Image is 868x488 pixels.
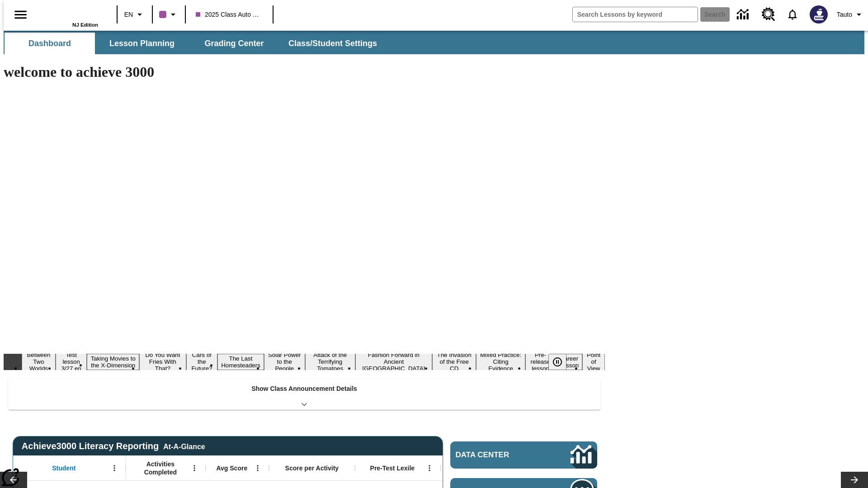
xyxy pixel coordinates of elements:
button: Slide 7 Solar Power to the People [264,350,305,373]
button: Slide 2 Test lesson 3/27 en [56,350,87,373]
button: Slide 1 Between Two Worlds [22,350,56,373]
input: search field [573,7,698,22]
span: NJ Edition [72,22,98,28]
button: Lesson Planning [97,33,187,54]
span: Score per Activity [285,464,339,472]
img: Avatar [810,5,828,23]
button: Slide 11 Mixed Practice: Citing Evidence [476,350,525,373]
h1: welcome to achieve 3000 [4,64,605,80]
button: Open Menu [423,461,436,475]
div: Home [39,3,98,28]
a: Data Center [731,2,756,27]
span: Achieve3000 Literacy Reporting [22,441,205,451]
button: Slide 12 Pre-release lesson [525,350,556,373]
div: Show Class Announcement Details [8,379,600,410]
button: Class color is purple. Change class color [156,6,182,23]
button: Lesson carousel, Next [841,472,868,488]
div: At-A-Glance [163,441,205,451]
span: Pre-Test Lexile [370,464,415,472]
span: Activities Completed [131,460,190,476]
span: EN [124,10,133,19]
div: SubNavbar [4,33,385,54]
button: Select a new avatar [804,3,833,26]
p: Show Class Announcement Details [251,384,357,394]
button: Pause [548,354,566,370]
div: SubNavbar [4,31,864,54]
button: Open Menu [251,461,264,475]
span: Tauto [837,10,852,19]
button: Dashboard [5,33,95,54]
button: Slide 4 Do You Want Fries With That? [139,350,186,373]
button: Open side menu [7,1,34,28]
button: Slide 6 The Last Homesteaders [217,354,264,370]
a: Data Center [450,441,597,469]
a: Home [39,4,98,22]
button: Slide 10 The Invasion of the Free CD [432,350,476,373]
span: Avg Score [216,464,247,472]
button: Slide 3 Taking Movies to the X-Dimension [87,354,139,370]
button: Language: EN, Select a language [120,6,149,23]
button: Slide 14 Point of View [582,350,605,373]
button: Open Menu [108,461,121,475]
button: Open Menu [188,461,201,475]
span: Student [52,464,75,472]
button: Class/Student Settings [281,33,384,54]
a: Resource Center, Will open in new tab [756,2,781,27]
button: Profile/Settings [833,6,868,23]
div: Pause [548,354,576,370]
span: 2025 Class Auto Grade 13 [196,10,263,19]
button: Slide 5 Cars of the Future? [186,350,218,373]
button: Slide 9 Fashion Forward in Ancient Rome [355,350,432,373]
button: Grading Center [189,33,279,54]
span: Data Center [456,450,540,460]
button: Slide 8 Attack of the Terrifying Tomatoes [305,350,355,373]
a: Notifications [781,3,804,26]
